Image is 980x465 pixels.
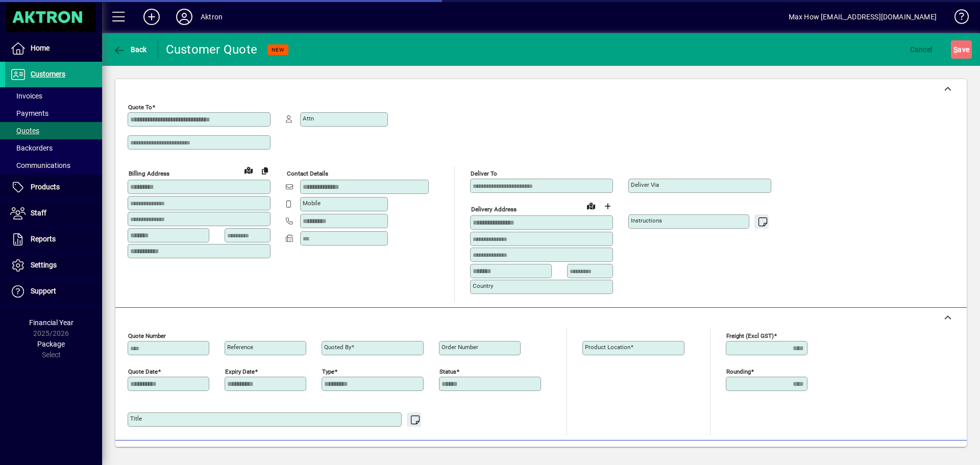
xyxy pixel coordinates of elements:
[897,446,939,462] span: Product
[166,41,258,58] div: Customer Quote
[5,157,102,174] a: Communications
[616,446,668,462] span: Product History
[10,144,53,152] span: Backorders
[5,105,102,122] a: Payments
[10,127,39,135] span: Quotes
[257,162,273,179] button: Copy to Delivery address
[789,9,937,25] div: Max How [EMAIL_ADDRESS][DOMAIN_NAME]
[5,122,102,139] a: Quotes
[102,40,158,59] app-page-header-button: Back
[5,279,102,304] a: Support
[631,181,659,188] mat-label: Deliver via
[953,41,969,58] span: ave
[10,161,70,169] span: Communications
[726,332,774,339] mat-label: Freight (excl GST)
[5,175,102,200] a: Products
[947,2,967,35] a: Knowledge Base
[5,253,102,278] a: Settings
[5,201,102,226] a: Staff
[471,170,497,177] mat-label: Deliver To
[31,183,60,191] span: Products
[303,115,314,122] mat-label: Attn
[612,445,672,463] button: Product History
[31,261,57,269] span: Settings
[599,198,616,214] button: Choose address
[5,36,102,61] a: Home
[168,8,201,26] button: Profile
[135,8,168,26] button: Add
[37,340,65,348] span: Package
[585,344,630,351] mat-label: Product location
[473,282,493,289] mat-label: Country
[726,368,751,375] mat-label: Rounding
[583,198,599,214] a: View on map
[953,45,958,54] span: S
[227,344,253,351] mat-label: Reference
[113,45,147,54] span: Back
[31,235,56,243] span: Reports
[31,44,50,52] span: Home
[31,287,56,295] span: Support
[128,332,166,339] mat-label: Quote number
[130,415,142,422] mat-label: Title
[303,200,321,207] mat-label: Mobile
[128,104,152,111] mat-label: Quote To
[5,139,102,157] a: Backorders
[201,9,223,25] div: Aktron
[442,344,478,351] mat-label: Order number
[128,368,158,375] mat-label: Quote date
[631,217,662,224] mat-label: Instructions
[225,368,255,375] mat-label: Expiry date
[110,40,150,59] button: Back
[10,109,48,117] span: Payments
[240,162,257,178] a: View on map
[322,368,334,375] mat-label: Type
[439,368,456,375] mat-label: Status
[10,92,42,100] span: Invoices
[892,445,944,463] button: Product
[29,319,73,327] span: Financial Year
[951,40,972,59] button: Save
[324,344,351,351] mat-label: Quoted by
[5,87,102,105] a: Invoices
[31,70,65,78] span: Customers
[5,227,102,252] a: Reports
[272,46,284,53] span: NEW
[31,209,46,217] span: Staff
